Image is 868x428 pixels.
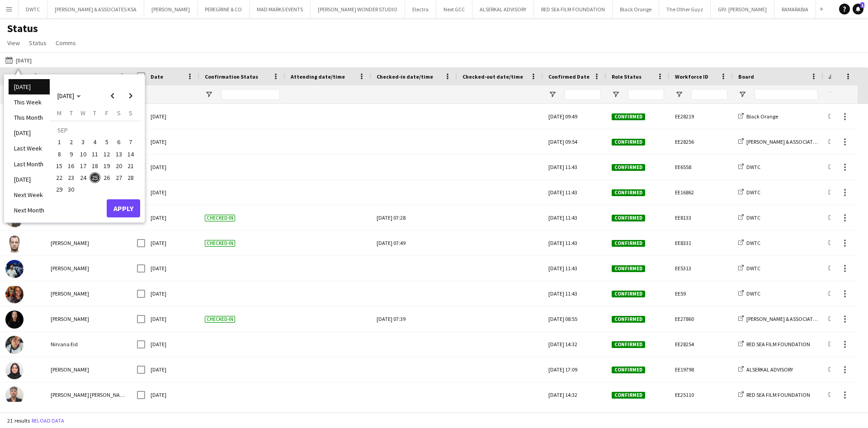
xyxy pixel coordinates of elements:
[113,160,124,172] button: 20-09-2025
[125,172,136,183] span: 28
[78,172,89,183] span: 24
[54,160,65,171] span: 15
[9,79,50,94] li: [DATE]
[105,109,108,117] span: F
[101,149,112,160] span: 12
[4,55,33,66] button: [DATE]
[93,109,96,117] span: T
[565,89,601,100] input: Confirmed Date Filter Input
[77,148,89,160] button: 10-09-2025
[77,172,89,183] button: 24-09-2025
[54,137,65,148] span: 1
[53,172,65,183] button: 22-09-2025
[145,230,199,255] div: [DATE]
[145,256,199,281] div: [DATE]
[52,37,80,49] a: Comms
[65,183,77,195] button: 30-09-2025
[125,160,137,172] button: 21-09-2025
[9,94,50,110] li: This Week
[612,113,645,120] span: Confirmed
[9,125,50,141] li: [DATE]
[5,336,24,354] img: Nirvana Eid
[612,90,620,99] button: Open Filter Menu
[65,160,77,172] button: 16-09-2025
[675,90,683,99] button: Open Filter Menu
[122,87,140,105] button: Next month
[101,172,112,183] span: 26
[145,155,199,179] div: [DATE]
[543,230,606,255] div: [DATE] 11:43
[543,256,606,281] div: [DATE] 11:43
[125,172,137,183] button: 28-09-2025
[670,281,733,306] div: EE59
[51,366,89,373] span: [PERSON_NAME]
[7,39,20,47] span: View
[145,332,199,357] div: [DATE]
[612,215,645,221] span: Confirmed
[746,164,760,170] span: DWTC
[738,214,760,221] a: DWTC
[612,291,645,297] span: Confirmed
[66,137,77,148] span: 2
[113,160,124,171] span: 20
[51,290,89,297] span: [PERSON_NAME]
[612,265,645,272] span: Confirmed
[89,160,101,172] button: 18-09-2025
[77,136,89,148] button: 03-09-2025
[5,260,24,278] img: Gustavo Collesi
[738,73,754,80] span: Board
[612,164,645,171] span: Confirmed
[5,285,24,303] img: nour ahmed
[90,172,100,183] span: 25
[462,73,523,80] span: Checked-out date/time
[670,332,733,357] div: EE28254
[54,88,85,104] button: Choose month and year
[29,39,47,47] span: Status
[101,172,113,183] button: 26-09-2025
[89,148,101,160] button: 11-09-2025
[113,137,124,148] span: 6
[77,160,89,172] button: 17-09-2025
[670,104,733,129] div: EE28219
[5,361,24,379] img: Ekram Balgosoon
[738,189,760,196] a: DWTC
[66,184,77,195] span: 30
[738,240,760,246] a: DWTC
[746,391,810,398] span: RED SEA FILM FOUNDATION
[145,129,199,154] div: [DATE]
[250,0,311,18] button: MAD MARKS EVENTS
[145,281,199,306] div: [DATE]
[54,172,65,183] span: 22
[543,281,606,306] div: [DATE] 11:43
[65,172,77,183] button: 23-09-2025
[612,341,645,348] span: Confirmed
[151,73,163,80] span: Date
[659,0,711,18] button: The Other Guyz
[670,306,733,331] div: EE27860
[543,129,606,154] div: [DATE] 09:54
[670,205,733,230] div: EE8133
[80,109,85,117] span: W
[612,240,645,247] span: Confirmed
[66,172,77,183] span: 23
[755,89,818,100] input: Board Filter Input
[746,366,793,373] span: ALSERKAL ADVISORY
[612,73,642,80] span: Role Status
[670,155,733,179] div: EE6558
[738,290,760,297] a: DWTC
[5,386,24,404] img: Abdelhafez Al hussein
[145,306,199,331] div: [DATE]
[125,136,137,148] button: 07-09-2025
[51,391,128,398] span: [PERSON_NAME] [PERSON_NAME]
[145,357,199,382] div: [DATE]
[51,315,89,322] span: [PERSON_NAME]
[9,202,50,218] li: Next Month
[205,90,213,99] button: Open Filter Menu
[670,382,733,407] div: EE25110
[534,0,613,18] button: RED SEA FILM FOUNDATION
[612,316,645,323] span: Confirmed
[53,148,65,160] button: 08-09-2025
[205,316,235,323] span: Checked-in
[125,160,136,171] span: 21
[57,109,61,117] span: M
